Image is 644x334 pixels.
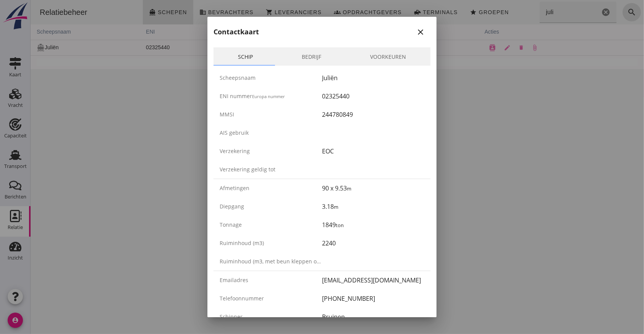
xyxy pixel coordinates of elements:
a: Schip [214,47,277,66]
div: Bruinen [322,312,424,321]
div: Verzekering geldig tot [220,165,322,173]
i: front_loader [383,9,390,16]
div: 2240 [322,239,424,248]
div: ENI nummer [220,92,322,100]
span: Groepen [448,9,478,15]
i: close [416,27,425,37]
div: Ruiminhoud (m3, met beun kleppen open) [220,257,322,265]
div: 3.18 [322,202,424,211]
div: Tonnage [220,221,322,229]
div: 244780849 [322,110,424,119]
i: attach_file [501,44,508,51]
td: 2240 [251,40,308,55]
div: [EMAIL_ADDRESS][DOMAIN_NAME] [322,276,424,285]
td: 90 [308,40,375,55]
div: Diepgang [220,202,322,210]
div: Scheepsnaam [220,74,322,82]
span: Schepen [127,9,157,15]
div: Schipper [220,313,322,321]
div: Ruiminhoud (m3) [220,239,322,247]
span: Opdrachtgevers [312,9,371,15]
td: 1849 [194,40,251,55]
i: business [169,9,176,16]
small: m [334,203,338,210]
i: shopping_cart [235,9,242,16]
h2: Contactkaart [214,27,259,37]
div: Emailadres [220,276,322,284]
i: edit [474,44,481,51]
div: Juliën [322,73,424,82]
small: Europa nummer [252,94,285,99]
span: Leveranciers [244,9,291,15]
div: Relatiebeheer [3,7,63,18]
div: Telefoonnummer [220,294,322,302]
div: Afmetingen [220,184,322,192]
div: 90 x 9.53 [322,184,424,193]
th: m3 [251,24,308,40]
i: search [597,8,606,17]
div: EOC [322,147,424,156]
th: ton [194,24,251,40]
small: m [347,185,351,192]
div: AIS gebruik [220,129,322,137]
a: Bedrijf [277,47,346,66]
i: directions_boat [118,9,125,16]
div: [PHONE_NUMBER] [322,294,424,303]
i: Wis Zoeken... [571,8,580,17]
small: ton [336,222,344,229]
i: contacts [458,44,465,51]
i: star [439,9,446,16]
span: Bevrachters [177,9,223,15]
div: Verzekering [220,147,322,155]
th: ENI [109,24,194,40]
td: 9,53 [375,40,448,55]
td: 02325440 [109,40,194,55]
th: lengte [308,24,375,40]
i: directions_boat [6,44,14,52]
th: acties [448,24,613,40]
div: MMSI [220,110,322,118]
div: 02325440 [322,92,424,101]
th: breedte [375,24,448,40]
i: groups [303,9,310,16]
a: Voorkeuren [346,47,430,66]
span: Terminals [392,9,427,15]
div: 1849 [322,220,424,229]
i: delete [488,45,494,50]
